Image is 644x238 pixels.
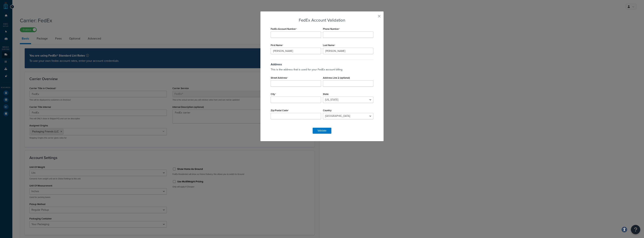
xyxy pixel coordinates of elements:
h3: FedEx Account Validation [270,18,374,22]
label: Phone Number [323,28,340,31]
label: Address Line 2 (optional) [323,76,350,79]
label: State [323,93,329,95]
label: Country [323,109,332,112]
label: FedEx Account Number [271,28,297,31]
label: City [271,93,276,96]
label: Street Address [271,76,288,79]
button: Validate [313,128,331,134]
p: This is the address that is used for your FedEx account billing [271,67,373,72]
h3: Address [271,60,373,66]
label: Zip/Postal Code [271,109,289,112]
label: First Name [271,44,283,47]
label: Last Name [323,44,335,47]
